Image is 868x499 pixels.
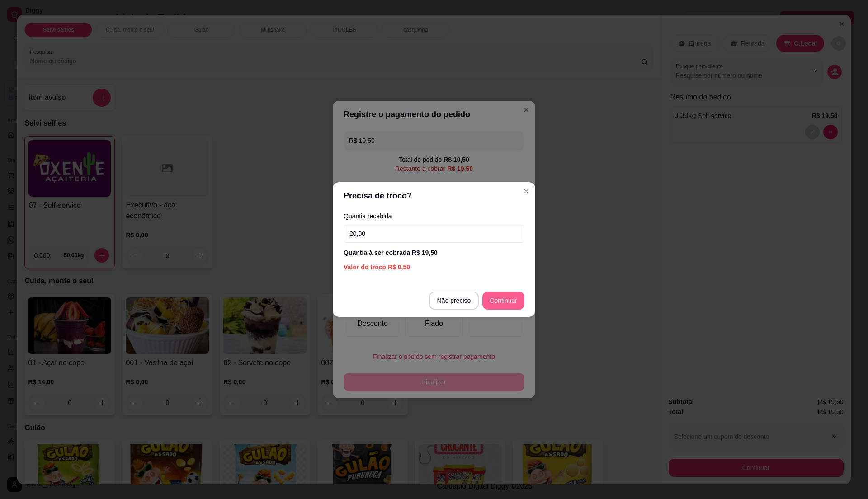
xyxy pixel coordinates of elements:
div: Quantia à ser cobrada R$ 19,50 [344,248,524,257]
button: Não preciso [429,292,479,310]
div: Valor do troco R$ 0,50 [344,263,524,272]
button: Close [519,184,533,198]
label: Quantia recebida [344,213,524,219]
button: Continuar [482,292,524,310]
header: Precisa de troco? [333,182,535,209]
